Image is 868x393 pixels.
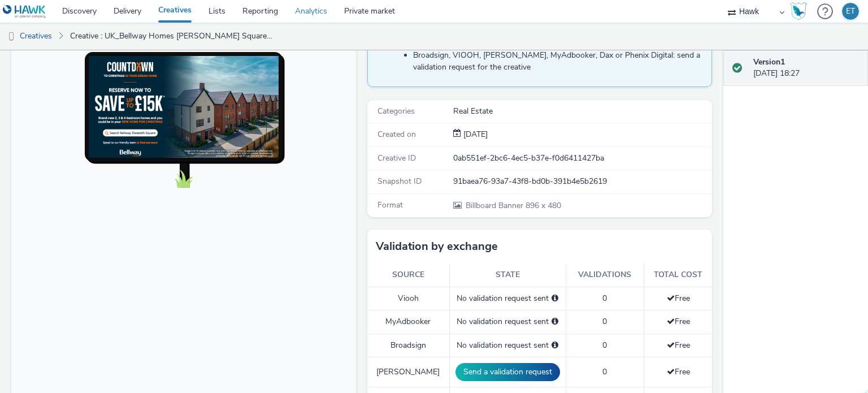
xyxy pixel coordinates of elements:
[377,200,403,210] span: Format
[566,264,644,287] th: Validations
[552,340,558,351] div: Please select a deal below and click on Send to send a validation request to Broadsign.
[846,3,855,20] div: ET
[449,264,566,287] th: State
[77,35,267,141] img: Advertisement preview
[644,264,712,287] th: Total cost
[455,316,560,327] div: No validation request sent
[753,57,785,67] strong: Version 1
[455,293,560,304] div: No validation request sent
[367,334,449,357] td: Broadsign
[602,366,607,377] span: 0
[377,129,416,140] span: Created on
[453,176,711,187] div: 91baea76-93a7-43f8-bd0b-391b4e5b2619
[455,363,560,381] button: Send a validation request
[453,106,711,117] div: Real Estate
[376,238,498,255] h3: Validation by exchange
[377,106,415,116] span: Categories
[453,153,711,164] div: 0ab551ef-2bc6-4ec5-b37e-f0d6411427ba
[667,340,690,351] span: Free
[790,2,811,20] a: Hawk Academy
[667,366,690,377] span: Free
[667,293,690,304] span: Free
[367,310,449,334] td: MyAdbooker
[466,200,526,211] span: Billboard Banner
[465,200,561,211] span: 896 x 480
[367,287,449,310] td: Viooh
[602,316,607,327] span: 0
[602,293,607,304] span: 0
[552,316,558,327] div: Please select a deal below and click on Send to send a validation request to MyAdbooker.
[461,129,488,140] div: Creation 07 October 2025, 18:27
[3,5,46,19] img: undefined Logo
[64,23,281,50] a: Creative : UK_Bellway Homes [PERSON_NAME] Square_Hawk_DOOH_07/10/2025_896x480
[455,340,560,351] div: No validation request sent
[367,357,449,387] td: [PERSON_NAME]
[367,264,449,287] th: Source
[377,153,416,163] span: Creative ID
[377,176,422,187] span: Snapshot ID
[413,50,706,73] li: Broadsign, VIOOH, [PERSON_NAME], MyAdbooker, Dax or Phenix Digital: send a validation request for...
[667,316,690,327] span: Free
[461,129,488,140] span: [DATE]
[602,340,607,351] span: 0
[6,31,17,42] img: dooh
[790,2,807,20] img: Hawk Academy
[753,57,859,80] div: [DATE] 18:27
[552,293,558,304] div: Please select a deal below and click on Send to send a validation request to Viooh.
